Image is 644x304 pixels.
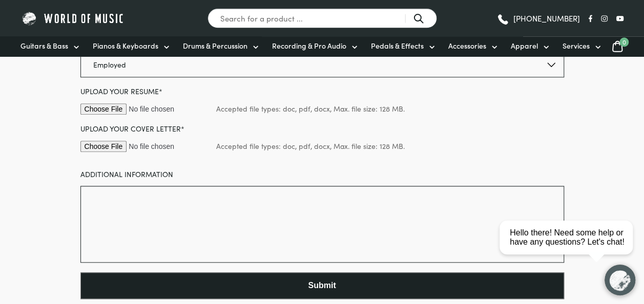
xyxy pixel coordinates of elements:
a: [PHONE_NUMBER] [496,11,580,26]
span: [PHONE_NUMBER] [513,14,580,22]
label: Upload your cover letter [80,123,564,140]
span: Guitars & Bass [20,40,68,51]
input: Search for a product ... [207,8,437,28]
span: Drums & Percussion [183,40,247,51]
span: Pedals & Effects [371,40,424,51]
span: Accepted file types: doc, pdf, docx, Max. file size: 128 MB. [216,141,405,151]
img: World of Music [20,10,126,26]
label: Additional information [80,168,564,186]
span: Apparel [511,40,538,51]
label: Upload your resume [80,85,564,103]
iframe: Chat with our support team [495,191,644,304]
button: Submit [80,272,564,299]
span: Services [563,40,590,51]
span: 0 [619,37,629,47]
span: Accepted file types: doc, pdf, docx, Max. file size: 128 MB. [216,103,405,114]
span: Recording & Pro Audio [272,40,346,51]
span: Accessories [448,40,486,51]
span: Pianos & Keyboards [93,40,158,51]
